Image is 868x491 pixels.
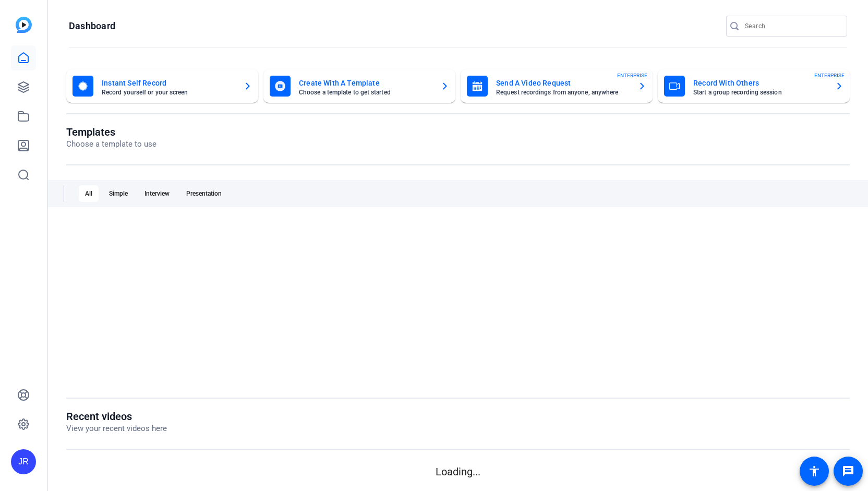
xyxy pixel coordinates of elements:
div: Simple [103,185,134,202]
mat-icon: message [842,465,854,477]
mat-card-subtitle: Request recordings from anyone, anywhere [496,89,630,95]
mat-card-title: Record With Others [693,77,827,89]
button: Create With A TemplateChoose a template to get started [263,69,455,103]
mat-card-subtitle: Start a group recording session [693,89,827,95]
h1: Templates [66,126,156,138]
p: Loading... [66,464,850,480]
p: Choose a template to use [66,138,156,150]
mat-card-title: Create With A Template [299,77,432,89]
div: Presentation [180,185,228,202]
div: All [79,185,99,202]
mat-card-subtitle: Choose a template to get started [299,89,432,95]
img: blue-gradient.svg [16,17,32,33]
mat-card-subtitle: Record yourself or your screen [102,89,235,95]
span: ENTERPRISE [617,71,647,79]
div: JR [11,449,36,474]
mat-card-title: Instant Self Record [102,77,235,89]
p: View your recent videos here [66,423,167,435]
h1: Dashboard [69,20,115,32]
mat-card-title: Send A Video Request [496,77,630,89]
button: Record With OthersStart a group recording sessionENTERPRISE [658,69,850,103]
button: Send A Video RequestRequest recordings from anyone, anywhereENTERPRISE [461,69,653,103]
mat-icon: accessibility [808,465,821,477]
h1: Recent videos [66,410,167,423]
div: Interview [138,185,176,202]
input: Search [745,20,839,32]
button: Instant Self RecordRecord yourself or your screen [66,69,258,103]
span: ENTERPRISE [814,71,845,79]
